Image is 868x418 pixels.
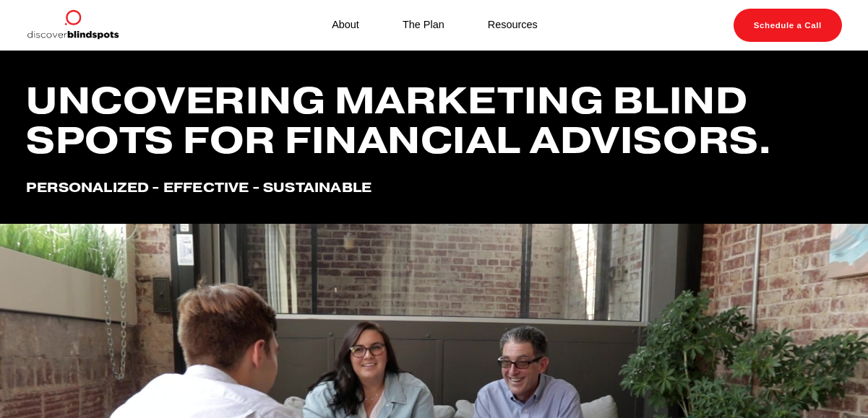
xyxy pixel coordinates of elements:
[734,9,842,42] a: Schedule a Call
[488,16,538,35] a: Resources
[332,16,359,35] a: About
[403,16,444,35] a: The Plan
[26,80,842,160] h1: Uncovering marketing blind spots for financial advisors.
[26,9,119,42] img: Discover Blind Spots
[26,179,842,195] h4: Personalized - effective - Sustainable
